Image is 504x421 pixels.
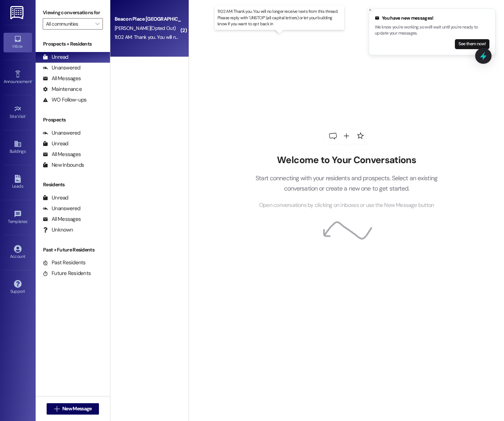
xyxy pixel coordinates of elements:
[43,129,80,137] div: Unanswered
[367,6,374,14] button: Close toast
[54,406,59,412] i: 
[245,173,448,193] p: Start connecting with your residents and prospects. Select an existing conversation or create a n...
[43,259,86,266] div: Past Residents
[36,246,110,254] div: Past + Future Residents
[375,24,489,37] p: We know you're working, so we'll wait until you're ready to update your messages.
[26,113,27,118] span: •
[4,208,32,227] a: Templates •
[245,155,448,166] h2: Welcome to Your Conversations
[43,7,103,18] label: Viewing conversations for
[115,34,452,40] div: 11:02 AM: Thank you. You will no longer receive texts from this thread. Please reply with 'UNSTOP...
[4,138,32,157] a: Buildings
[43,215,81,223] div: All Messages
[43,53,68,61] div: Unread
[32,78,33,83] span: •
[4,173,32,192] a: Leads
[115,15,180,23] div: Beacon Place [GEOGRAPHIC_DATA] Prospect
[217,9,341,27] p: 11:02 AM: Thank you. You will no longer receive texts from this thread. Please reply with 'UNSTOP...
[47,403,99,415] button: New Message
[375,15,489,22] div: You have new messages!
[43,226,73,234] div: Unknown
[95,21,99,27] i: 
[43,270,91,277] div: Future Residents
[43,75,81,82] div: All Messages
[36,116,110,124] div: Prospects
[62,405,91,412] span: New Message
[4,243,32,262] a: Account
[36,181,110,188] div: Residents
[27,218,28,223] span: •
[43,64,80,72] div: Unanswered
[43,96,86,104] div: WO Follow-ups
[36,40,110,48] div: Prospects + Residents
[455,39,489,49] button: See them now!
[10,6,25,19] img: ResiDesk Logo
[4,278,32,297] a: Support
[43,140,68,147] div: Unread
[4,33,32,52] a: Inbox
[259,201,434,210] span: Open conversations by clicking on inboxes or use the New Message button
[115,25,175,31] span: [PERSON_NAME] (Opted Out)
[43,205,80,212] div: Unanswered
[4,103,32,122] a: Site Visit •
[43,151,81,158] div: All Messages
[46,18,91,30] input: All communities
[43,161,84,169] div: New Inbounds
[43,85,82,93] div: Maintenance
[43,194,68,202] div: Unread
